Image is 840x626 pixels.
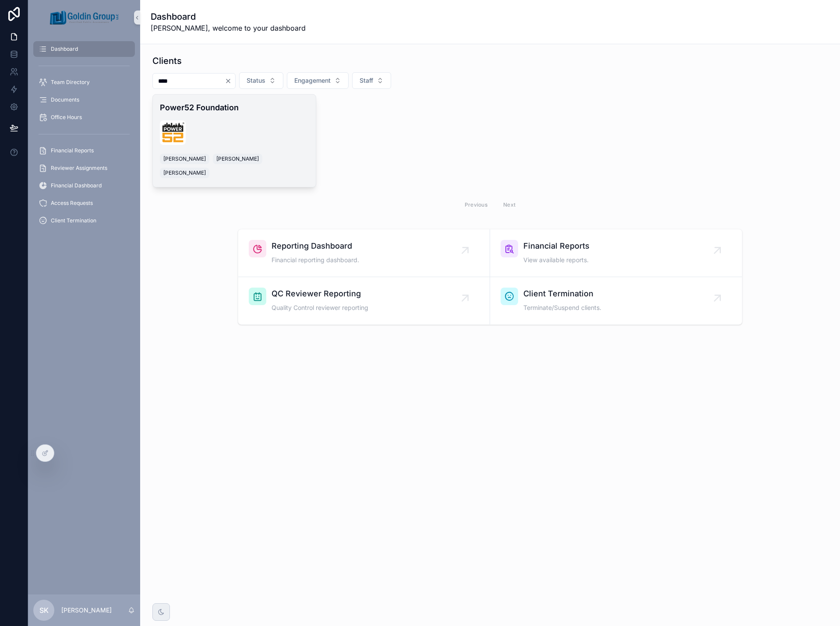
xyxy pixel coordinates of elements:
button: Select Button [239,72,283,89]
button: Clear [225,77,235,84]
h1: Dashboard [151,11,306,23]
span: Terminate/Suspend clients. [523,303,601,312]
a: Dashboard [33,41,135,57]
span: Quality Control reviewer reporting [272,303,368,312]
img: logo.png [160,120,186,145]
span: Documents [51,96,79,103]
button: Select Button [352,72,391,89]
span: Client Termination [51,217,96,224]
a: Team Directory [33,74,135,90]
button: Select Button [287,72,349,89]
a: Financial Reports [33,143,135,158]
span: Team Directory [51,79,90,86]
span: [PERSON_NAME] [216,155,259,162]
span: Engagement [294,76,331,85]
span: Client Termination [523,288,601,300]
a: Access Requests [33,195,135,211]
span: Access Requests [51,200,93,207]
h4: Power52 Foundation [160,102,309,113]
a: Office Hours [33,109,135,125]
a: Reviewer Assignments [33,160,135,176]
span: Financial reporting dashboard. [272,256,359,264]
span: View available reports. [523,256,589,264]
h1: Clients [152,55,182,67]
div: scrollable content [28,35,140,240]
span: QC Reviewer Reporting [272,288,368,300]
span: Dashboard [51,46,78,53]
a: Financial ReportsView available reports. [490,229,742,277]
span: [PERSON_NAME] [163,155,206,162]
a: Reporting DashboardFinancial reporting dashboard. [238,229,490,277]
span: [PERSON_NAME], welcome to your dashboard [151,23,306,33]
a: Documents [33,92,135,108]
a: Client Termination [33,213,135,229]
span: Office Hours [51,114,82,121]
span: Reporting Dashboard [272,240,359,252]
span: Financial Reports [523,240,589,252]
span: Reviewer Assignments [51,165,107,172]
a: QC Reviewer ReportingQuality Control reviewer reporting [238,277,490,324]
p: [PERSON_NAME] [61,606,112,615]
a: Financial Dashboard [33,178,135,193]
span: SK [39,605,49,615]
a: Power52 Foundationlogo.png[PERSON_NAME][PERSON_NAME][PERSON_NAME] [152,94,316,187]
a: Client TerminationTerminate/Suspend clients. [490,277,742,324]
span: Financial Reports [51,147,94,154]
img: App logo [50,11,118,25]
span: [PERSON_NAME] [163,169,206,176]
span: Status [247,76,265,85]
span: Staff [360,76,373,85]
span: Financial Dashboard [51,182,102,189]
